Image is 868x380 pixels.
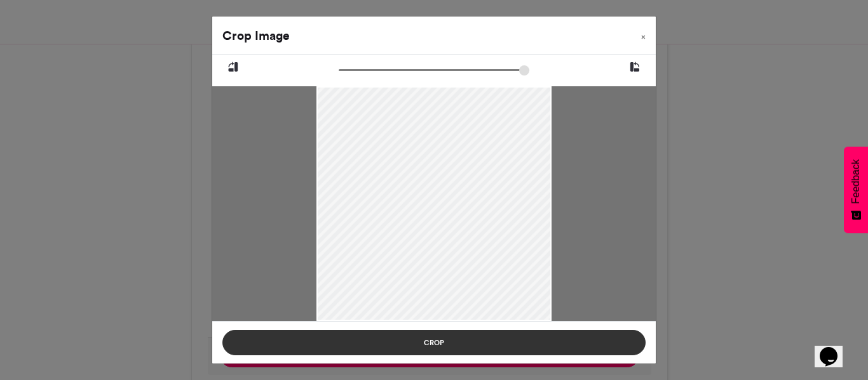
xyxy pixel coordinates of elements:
h4: Crop Image [222,27,290,45]
button: Feedback - Show survey [844,147,868,233]
span: × [641,33,646,41]
button: Crop [222,330,646,355]
button: Close [631,16,656,52]
span: Feedback [850,159,862,204]
iframe: chat widget [815,329,855,367]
